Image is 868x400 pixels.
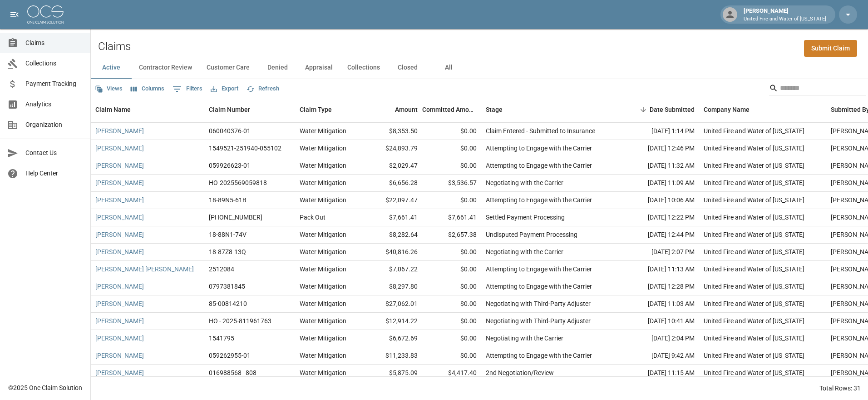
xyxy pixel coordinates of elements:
div: United Fire and Water of Louisiana [704,299,804,308]
div: Water Mitigation [300,316,346,325]
div: United Fire and Water of Louisiana [704,126,804,135]
div: 18-88N1-74V [209,230,247,239]
div: $0.00 [422,295,481,313]
div: Pack Out [300,213,325,222]
a: [PERSON_NAME] [95,213,144,222]
div: $0.00 [422,278,481,295]
a: [PERSON_NAME] [95,230,144,239]
div: 0797381845 [209,282,245,291]
div: $12,914.22 [363,313,422,330]
div: $0.00 [422,261,481,278]
div: $0.00 [422,192,481,209]
div: 1549521-251940-055102 [209,144,281,153]
div: Water Mitigation [300,144,346,153]
h2: Claims [98,40,131,53]
div: Attempting to Engage with the Carrier [486,144,592,153]
div: [DATE] 10:41 AM [617,313,699,330]
div: $0.00 [422,140,481,157]
div: Amount [363,97,422,122]
div: 18-89N5-61B [209,195,247,205]
div: 060040376-01 [209,126,251,135]
div: Attempting to Engage with the Carrier [486,195,592,205]
div: Water Mitigation [300,161,346,170]
div: Claim Type [295,97,363,122]
div: Committed Amount [422,97,477,122]
div: Stage [486,97,503,122]
div: $24,893.79 [363,140,422,157]
div: Negotiating with Third-Party Adjuster [486,299,591,308]
div: Water Mitigation [300,195,346,205]
div: Settled Payment Processing [486,213,565,222]
span: Help Center [25,169,83,178]
div: [DATE] 9:42 AM [617,347,699,365]
div: Company Name [704,97,750,122]
span: Organization [25,120,83,130]
div: HO-2025569059818 [209,178,267,187]
div: $4,417.40 [422,365,481,382]
button: All [428,57,469,79]
span: Claims [25,38,83,48]
div: United Fire and Water of Louisiana [704,230,804,239]
div: $27,062.01 [363,295,422,313]
a: [PERSON_NAME] [95,368,144,377]
div: Search [769,81,866,97]
div: Water Mitigation [300,299,346,308]
div: $6,656.28 [363,175,422,192]
div: United Fire and Water of Louisiana [704,161,804,170]
div: [DATE] 11:13 AM [617,261,699,278]
a: [PERSON_NAME] [95,178,144,187]
a: [PERSON_NAME] [95,316,144,325]
button: open drawer [5,5,24,24]
div: dynamic tabs [91,57,868,79]
div: [DATE] 11:32 AM [617,157,699,175]
div: Company Name [699,97,826,122]
div: Attempting to Engage with the Carrier [486,161,592,170]
div: 1541795 [209,334,234,343]
img: ocs-logo-white-transparent.png [27,5,64,24]
div: Water Mitigation [300,368,346,377]
div: [DATE] 11:15 AM [617,365,699,382]
div: Negotiating with Third-Party Adjuster [486,316,591,325]
button: Denied [257,57,298,79]
button: Appraisal [298,57,340,79]
div: United Fire and Water of Louisiana [704,195,804,205]
div: $8,282.64 [363,226,422,244]
div: $8,353.50 [363,123,422,140]
div: Date Submitted [650,97,695,122]
div: [DATE] 10:06 AM [617,192,699,209]
div: 18-87Z8-13Q [209,247,246,256]
button: Views [93,82,125,96]
div: [DATE] 2:07 PM [617,244,699,261]
div: Water Mitigation [300,351,346,360]
a: [PERSON_NAME] [95,195,144,205]
button: Refresh [244,82,281,96]
div: 059262955-01 [209,351,251,360]
div: [DATE] 12:46 PM [617,140,699,157]
a: [PERSON_NAME] [95,247,144,256]
div: Water Mitigation [300,178,346,187]
div: $22,097.47 [363,192,422,209]
div: $0.00 [422,330,481,347]
div: United Fire and Water of Louisiana [704,282,804,291]
div: 059926623-01 [209,161,251,170]
div: 2nd Negotiation/Review [486,368,554,377]
div: United Fire and Water of Louisiana [704,247,804,256]
div: Water Mitigation [300,334,346,343]
div: Claim Name [91,97,204,122]
div: Water Mitigation [300,282,346,291]
div: $8,297.80 [363,278,422,295]
div: Claim Entered - Submitted to Insurance [486,126,595,135]
div: [DATE] 12:28 PM [617,278,699,295]
div: United Fire and Water of Louisiana [704,178,804,187]
div: Claim Number [204,97,295,122]
button: Export [208,82,241,96]
button: Sort [637,103,650,116]
div: United Fire and Water of Louisiana [704,368,804,377]
div: $2,029.47 [363,157,422,175]
div: $2,657.38 [422,226,481,244]
div: [DATE] 11:03 AM [617,295,699,313]
button: Closed [387,57,428,79]
button: Collections [340,57,387,79]
div: $0.00 [422,313,481,330]
div: 85-00814210 [209,299,247,308]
